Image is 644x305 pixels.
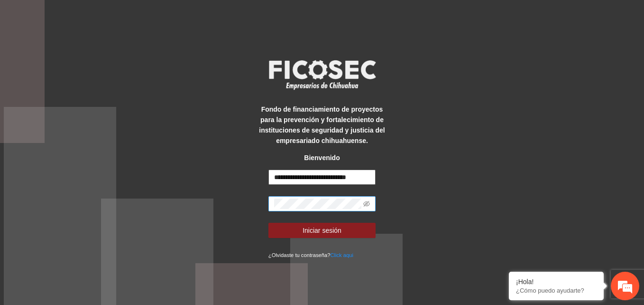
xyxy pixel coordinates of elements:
div: ¡Hola! [516,278,597,286]
strong: Fondo de financiamiento de proyectos para la prevención y fortalecimiento de instituciones de seg... [259,105,385,144]
strong: Bienvenido [304,154,340,162]
img: logo [263,57,381,92]
a: Click aqui [330,252,353,258]
span: eye-invisible [363,200,370,207]
div: Minimizar ventana de chat en vivo [156,5,178,28]
span: Iniciar sesión [303,225,341,236]
textarea: Escriba su mensaje y pulse “Intro” [5,204,181,237]
button: Iniciar sesión [268,223,376,238]
small: ¿Olvidaste tu contraseña? [268,252,353,258]
span: Estamos en línea. [55,99,131,195]
p: ¿Cómo puedo ayudarte? [516,287,597,294]
div: Chatee con nosotros ahora [49,48,159,61]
